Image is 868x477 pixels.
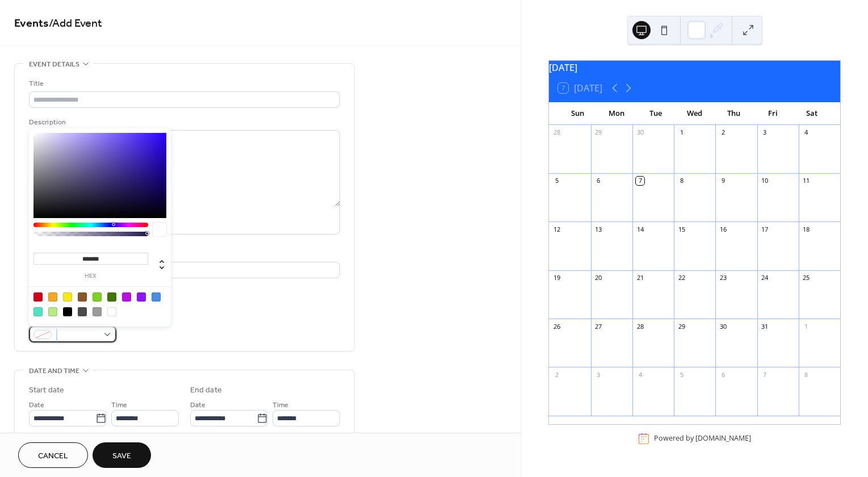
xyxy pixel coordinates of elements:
[761,177,769,185] div: 10
[594,370,603,379] div: 3
[802,128,811,137] div: 4
[93,442,151,468] button: Save
[78,307,87,316] div: #4A4A4A
[48,307,57,316] div: #B8E986
[552,370,561,379] div: 2
[38,450,68,462] span: Cancel
[63,307,72,316] div: #000000
[802,274,811,282] div: 25
[761,128,769,137] div: 3
[190,384,222,396] div: End date
[761,370,769,379] div: 7
[761,225,769,233] div: 17
[636,274,644,282] div: 21
[48,292,57,302] div: #F5A623
[714,102,753,125] div: Thu
[33,273,148,279] label: hex
[719,274,727,282] div: 23
[18,442,88,468] button: Cancel
[29,399,44,411] span: Date
[677,322,686,330] div: 29
[93,307,102,316] div: #9B9B9B
[29,58,79,70] span: Event details
[33,292,43,302] div: #D0021B
[761,274,769,282] div: 24
[107,292,116,302] div: #417505
[152,292,161,302] div: #4A90E2
[272,399,288,411] span: Time
[594,225,603,233] div: 13
[33,307,43,316] div: #50E3C2
[29,384,64,396] div: Start date
[552,225,561,233] div: 12
[802,177,811,185] div: 11
[594,177,603,185] div: 6
[49,12,102,35] span: / Add Event
[802,370,811,379] div: 8
[677,274,686,282] div: 22
[552,274,561,282] div: 19
[552,322,561,330] div: 26
[719,322,727,330] div: 30
[93,292,102,302] div: #7ED321
[594,128,603,137] div: 29
[29,365,79,377] span: Date and time
[636,177,644,185] div: 7
[594,322,603,330] div: 27
[719,177,727,185] div: 9
[29,116,338,128] div: Description
[597,102,636,125] div: Mon
[719,128,727,137] div: 2
[677,177,686,185] div: 8
[636,225,644,233] div: 14
[654,434,751,443] div: Powered by
[558,102,597,125] div: Sun
[719,225,727,233] div: 16
[29,78,338,90] div: Title
[112,450,131,462] span: Save
[549,61,840,74] div: [DATE]
[761,322,769,330] div: 31
[137,292,146,302] div: #9013FE
[107,307,116,316] div: #FFFFFF
[792,102,831,125] div: Sat
[63,292,72,302] div: #F8E71C
[78,292,87,302] div: #8B572A
[122,292,131,302] div: #BD10E0
[14,12,49,35] a: Events
[552,177,561,185] div: 5
[802,225,811,233] div: 18
[636,370,644,379] div: 4
[719,370,727,379] div: 6
[802,322,811,330] div: 1
[636,102,676,125] div: Tue
[677,225,686,233] div: 15
[753,102,792,125] div: Fri
[111,399,127,411] span: Time
[636,128,644,137] div: 30
[677,370,686,379] div: 5
[594,274,603,282] div: 20
[29,248,338,260] div: Location
[636,322,644,330] div: 28
[677,128,686,137] div: 1
[552,128,561,137] div: 28
[675,102,714,125] div: Wed
[695,434,751,443] a: [DOMAIN_NAME]
[190,399,206,411] span: Date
